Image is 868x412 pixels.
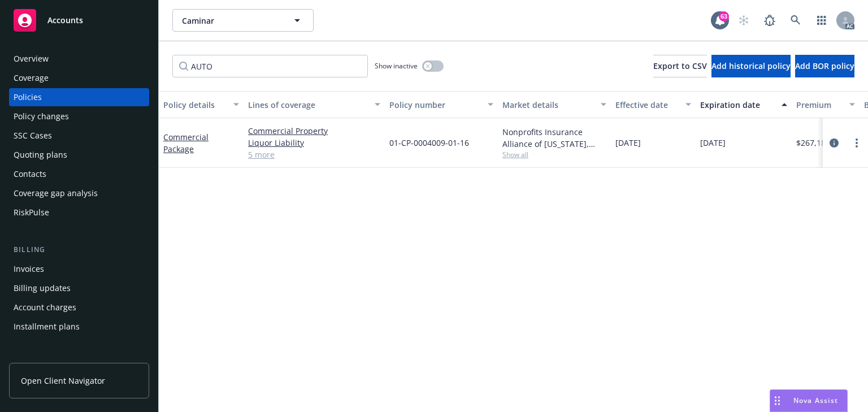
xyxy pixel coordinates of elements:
div: RiskPulse [14,203,49,222]
a: Policy changes [9,107,149,125]
div: Lines of coverage [248,99,368,111]
a: Commercial Property [248,125,380,137]
button: Export to CSV [653,55,707,77]
span: Caminar [182,15,280,27]
a: Account charges [9,298,149,316]
span: 01-CP-0004009-01-16 [389,137,469,149]
button: Caminar [172,9,314,32]
div: Effective date [615,99,679,111]
span: [DATE] [700,137,726,149]
span: Open Client Navigator [21,375,105,387]
a: 5 more [248,149,380,161]
div: Invoices [14,260,44,278]
a: Liquor Liability [248,137,380,149]
a: circleInformation [827,136,841,150]
div: SSC Cases [14,127,52,145]
div: Account charges [14,298,76,316]
a: more [850,136,863,150]
div: Nonprofits Insurance Alliance of [US_STATE], Inc., Nonprofits Insurance Alliance of [US_STATE], I... [502,126,606,150]
div: 63 [719,11,729,21]
a: Overview [9,50,149,68]
div: Contacts [14,165,46,183]
div: Installment plans [14,318,80,336]
span: Nova Assist [793,396,838,405]
button: Add historical policy [711,55,791,77]
a: Installment plans [9,318,149,336]
a: Contacts [9,165,149,183]
span: [DATE] [615,137,641,149]
a: Billing updates [9,279,149,297]
span: Show inactive [375,61,418,71]
div: Overview [14,50,49,68]
div: Coverage gap analysis [14,184,98,202]
a: Commercial Package [163,132,209,154]
div: Premium [796,99,843,111]
a: Invoices [9,260,149,278]
span: $267,183.00 [796,137,841,149]
div: Expiration date [700,99,775,111]
div: Coverage [14,69,49,87]
span: Show all [502,150,606,159]
a: RiskPulse [9,203,149,222]
span: Accounts [47,16,83,25]
div: Policy details [163,99,227,111]
span: Add BOR policy [795,60,854,71]
div: Policies [14,88,42,106]
a: Quoting plans [9,146,149,164]
div: Policy changes [14,107,69,125]
a: Start snowing [732,9,755,32]
a: Report a Bug [758,9,781,32]
button: Expiration date [696,91,792,118]
button: Policy details [159,91,244,118]
div: Policy number [389,99,481,111]
div: Billing updates [14,279,71,297]
button: Policy number [385,91,498,118]
div: Quoting plans [14,146,67,164]
a: Switch app [810,9,833,32]
a: Coverage gap analysis [9,184,149,202]
a: Accounts [9,5,149,36]
div: Drag to move [770,390,784,411]
button: Add BOR policy [795,55,854,77]
span: Export to CSV [653,60,707,71]
input: Filter by keyword... [172,55,368,77]
button: Lines of coverage [244,91,385,118]
span: Add historical policy [711,60,791,71]
div: Billing [9,244,149,255]
a: SSC Cases [9,127,149,145]
div: Market details [502,99,594,111]
a: Search [784,9,807,32]
button: Premium [792,91,860,118]
button: Effective date [611,91,696,118]
button: Nova Assist [770,389,848,412]
a: Coverage [9,69,149,87]
a: Policies [9,88,149,106]
button: Market details [498,91,611,118]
